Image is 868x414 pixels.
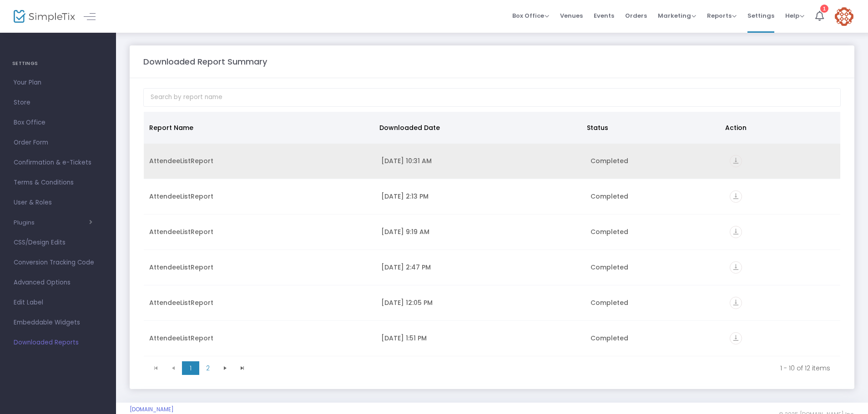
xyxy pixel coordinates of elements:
[149,334,370,343] div: AttendeeListReport
[730,332,742,344] i: vertical_align_bottom
[149,192,370,201] div: AttendeeListReport
[14,157,102,169] span: Confirmation & e-Tickets
[512,11,549,20] span: Box Office
[149,156,370,165] div: AttendeeListReport
[149,227,370,236] div: AttendeeListReport
[182,361,199,375] span: Page 1
[381,334,579,343] div: 6/11/2025 1:51 PM
[730,190,742,203] i: vertical_align_bottom
[730,335,742,344] a: vertical_align_bottom
[730,261,742,274] i: vertical_align_bottom
[820,5,828,13] div: 1
[14,277,102,289] span: Advanced Options
[730,297,835,309] div: https://go.SimpleTix.com/8pcif
[730,229,742,238] a: vertical_align_bottom
[14,219,92,226] button: Plugins
[14,297,102,309] span: Edit Label
[720,112,835,144] th: Action
[590,192,719,201] div: Completed
[239,364,246,372] span: Go to the last page
[14,197,102,209] span: User & Roles
[625,4,647,27] span: Orders
[590,263,719,272] div: Completed
[14,317,102,329] span: Embeddable Widgets
[234,361,251,375] span: Go to the last page
[14,177,102,189] span: Terms & Conditions
[149,298,370,307] div: AttendeeListReport
[581,112,720,144] th: Status
[217,361,234,375] span: Go to the next page
[143,88,841,107] input: Search by report name
[730,264,742,273] a: vertical_align_bottom
[381,156,579,165] div: 9/17/2025 10:31 AM
[14,237,102,249] span: CSS/Design Edits
[222,364,229,372] span: Go to the next page
[374,112,581,144] th: Downloaded Date
[730,261,835,274] div: https://go.SimpleTix.com/7lcnl
[14,337,102,349] span: Downloaded Reports
[560,4,583,27] span: Venues
[12,55,104,73] h4: SETTINGS
[730,332,835,344] div: https://go.SimpleTix.com/92dtf
[257,364,830,373] kendo-pager-info: 1 - 10 of 12 items
[381,192,579,201] div: 9/2/2025 2:13 PM
[730,299,742,309] a: vertical_align_bottom
[144,112,840,357] div: Data table
[590,227,719,236] div: Completed
[590,156,719,165] div: Completed
[707,11,737,20] span: Reports
[381,227,579,236] div: 8/13/2025 9:19 AM
[381,298,579,307] div: 7/15/2025 12:05 PM
[747,4,774,27] span: Settings
[730,193,742,202] a: vertical_align_bottom
[785,11,804,20] span: Help
[144,112,374,144] th: Report Name
[590,334,719,343] div: Completed
[590,298,719,307] div: Completed
[14,97,102,109] span: Store
[730,155,835,167] div: https://go.SimpleTix.com/4qjax
[143,55,267,68] m-panel-title: Downloaded Report Summary
[381,263,579,272] div: 7/16/2025 2:47 PM
[658,11,696,20] span: Marketing
[594,4,614,27] span: Events
[730,297,742,309] i: vertical_align_bottom
[730,226,742,238] i: vertical_align_bottom
[14,257,102,269] span: Conversion Tracking Code
[730,190,835,203] div: https://go.SimpleTix.com/zpfy5
[14,137,102,149] span: Order Form
[199,361,217,375] span: Page 2
[730,155,742,167] i: vertical_align_bottom
[730,226,835,238] div: https://go.SimpleTix.com/2bch8
[130,406,174,413] a: [DOMAIN_NAME]
[14,77,102,89] span: Your Plan
[149,263,370,272] div: AttendeeListReport
[14,117,102,129] span: Box Office
[730,158,742,167] a: vertical_align_bottom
